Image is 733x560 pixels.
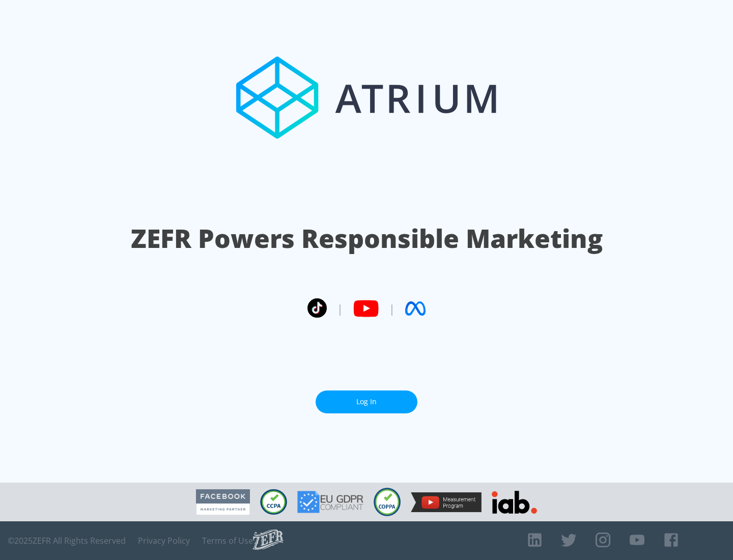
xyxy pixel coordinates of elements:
a: Privacy Policy [138,536,190,546]
h1: ZEFR Powers Responsible Marketing [131,221,603,256]
img: IAB [492,491,537,514]
span: | [337,301,343,316]
a: Log In [316,390,417,413]
img: GDPR Compliant [297,491,363,513]
img: CCPA Compliant [260,489,287,515]
img: YouTube Measurement Program [411,492,482,512]
img: COPPA Compliant [374,488,401,516]
a: Terms of Use [202,536,253,546]
img: Facebook Marketing Partner [196,489,250,515]
span: | [389,301,395,316]
span: © 2025 ZEFR All Rights Reserved [8,536,126,546]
